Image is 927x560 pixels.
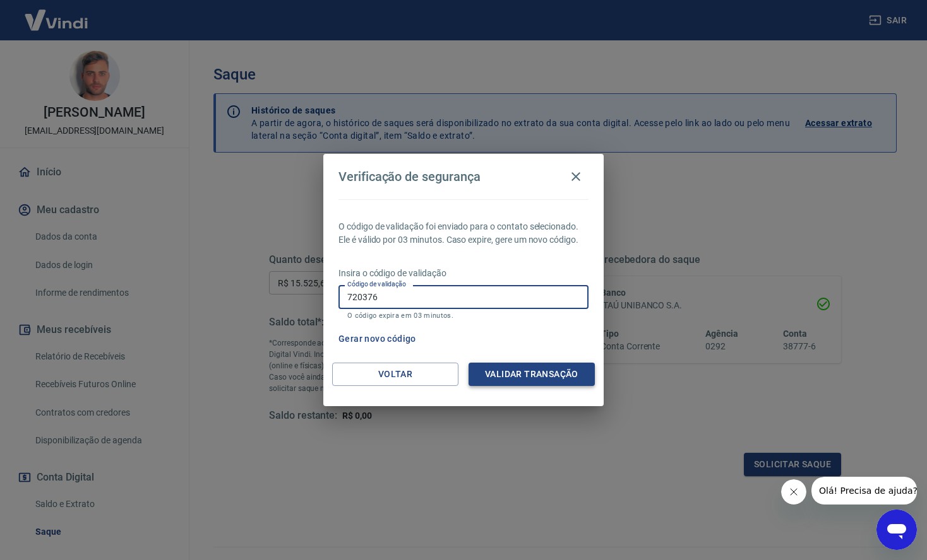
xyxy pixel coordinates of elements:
button: Voltar [332,363,458,386]
h4: Verificação de segurança [338,169,481,184]
button: Gerar novo código [333,327,421,351]
iframe: Mensagem da empresa [811,477,917,505]
p: O código de validação foi enviado para o contato selecionado. Ele é válido por 03 minutos. Caso e... [338,220,589,247]
p: Insira o código de validação [338,267,589,280]
label: Código de validação [347,279,406,289]
button: Validar transação [469,363,595,386]
iframe: Botão para abrir a janela de mensagens [876,510,917,550]
p: O código expira em 03 minutos. [347,312,580,320]
iframe: Fechar mensagem [781,479,806,505]
span: Olá! Precisa de ajuda? [8,9,106,19]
